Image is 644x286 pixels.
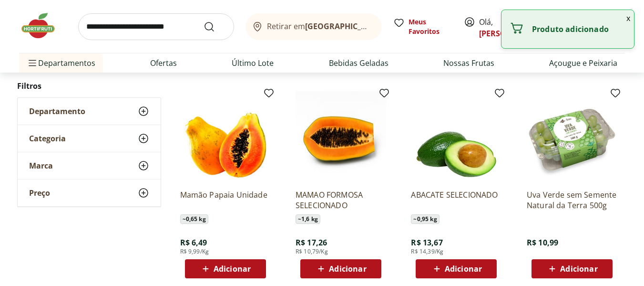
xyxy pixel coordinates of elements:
[411,214,439,224] span: ~ 0,95 kg
[204,21,226,32] button: Submit Search
[19,11,67,40] img: Hortifruti
[185,259,266,278] button: Adicionar
[527,237,558,248] span: R$ 10,99
[78,13,234,40] input: search
[393,17,452,36] a: Meus Favoritos
[623,10,634,26] button: Fechar notificação
[180,248,209,255] span: R$ 9,99/Kg
[560,265,597,273] span: Adicionar
[329,265,366,273] span: Adicionar
[18,180,161,206] button: Preço
[27,52,95,74] span: Departamentos
[180,190,271,211] a: Mamão Papaia Unidade
[29,161,53,170] span: Marca
[180,214,208,224] span: ~ 0,65 kg
[296,237,327,248] span: R$ 17,26
[180,91,271,182] img: Mamão Papaia Unidade
[296,214,320,224] span: ~ 1,6 kg
[527,91,617,182] img: Uva Verde sem Semente Natural da Terra 500g
[479,16,521,39] span: Olá,
[267,22,372,31] span: Retirar em
[29,106,85,116] span: Departamento
[305,21,466,32] b: [GEOGRAPHIC_DATA]/[GEOGRAPHIC_DATA]
[411,190,501,211] a: ABACATE SELECIONADO
[300,259,381,278] button: Adicionar
[296,190,386,211] a: MAMAO FORMOSA SELECIONADO
[527,190,617,211] a: Uva Verde sem Semente Natural da Terra 500g
[479,28,541,39] a: [PERSON_NAME]
[29,134,66,143] span: Categoria
[296,248,328,255] span: R$ 10,79/Kg
[443,57,494,69] a: Nossas Frutas
[549,57,617,69] a: Açougue e Peixaria
[445,265,482,273] span: Adicionar
[17,76,161,95] h2: Filtros
[532,259,613,278] button: Adicionar
[29,188,50,198] span: Preço
[27,52,38,74] button: Menu
[18,125,161,152] button: Categoria
[329,57,388,69] a: Bebidas Geladas
[296,91,386,182] img: MAMAO FORMOSA SELECIONADO
[245,13,382,40] button: Retirar em[GEOGRAPHIC_DATA]/[GEOGRAPHIC_DATA]
[180,237,207,248] span: R$ 6,49
[232,57,274,69] a: Último Lote
[416,259,497,278] button: Adicionar
[409,17,452,36] span: Meus Favoritos
[214,265,251,273] span: Adicionar
[150,57,177,69] a: Ofertas
[411,237,442,248] span: R$ 13,67
[532,24,626,34] p: Produto adicionado
[18,152,161,179] button: Marca
[18,98,161,125] button: Departamento
[411,91,501,182] img: ABACATE SELECIONADO
[411,248,443,255] span: R$ 14,39/Kg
